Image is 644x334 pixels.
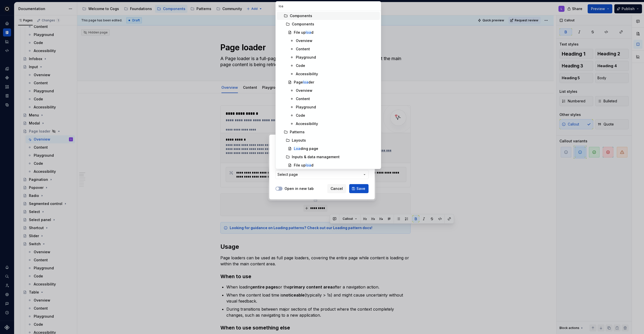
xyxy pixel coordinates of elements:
div: Patterns [290,130,305,135]
div: Overview [296,88,312,93]
input: Search in pages... [276,2,381,11]
div: Page der [294,80,314,85]
mark: loa [303,80,308,84]
div: Search in pages... [276,11,381,169]
div: Overview [296,38,312,43]
div: Components [290,13,312,18]
div: Inputs & data management [292,154,340,159]
div: Playground [296,55,316,60]
mark: loa [306,30,311,34]
div: Code [296,113,305,118]
div: File up d [294,30,313,35]
div: ding page [294,146,318,151]
div: Accessibility [296,71,318,76]
mark: Loa [294,146,300,151]
div: Playground [296,105,316,110]
div: Layouts [292,138,306,143]
mark: loa [306,163,311,167]
div: Content [296,96,310,101]
div: Accessibility [296,121,318,126]
div: Content [296,47,310,52]
div: Code [296,63,305,68]
div: Components [292,22,314,27]
div: File up d [294,163,313,168]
